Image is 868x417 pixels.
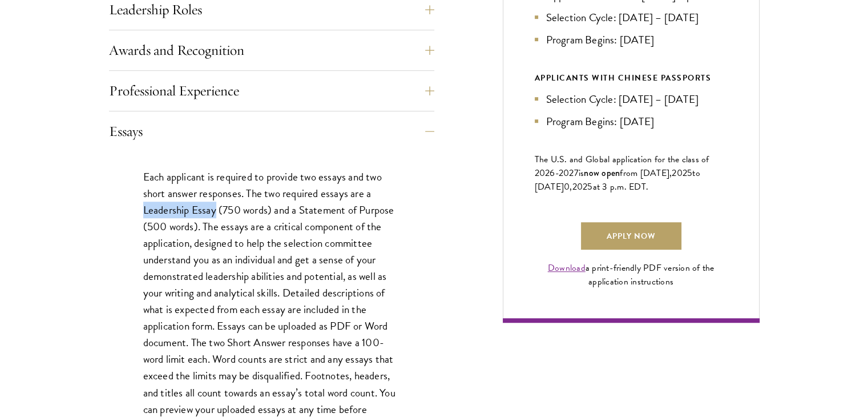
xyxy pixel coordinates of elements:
[593,180,649,194] span: at 3 p.m. EDT.
[579,166,584,180] span: is
[550,166,555,180] span: 6
[555,166,574,180] span: -202
[687,166,692,180] span: 5
[587,180,592,194] span: 5
[535,91,728,107] li: Selection Cycle: [DATE] – [DATE]
[535,71,728,85] div: APPLICANTS WITH CHINESE PASSPORTS
[535,153,709,180] span: The U.S. and Global application for the class of 202
[535,9,728,26] li: Selection Cycle: [DATE] – [DATE]
[109,77,434,105] button: Professional Experience
[109,118,434,145] button: Essays
[109,37,434,64] button: Awards and Recognition
[535,113,728,130] li: Program Begins: [DATE]
[584,166,620,179] span: now open
[572,180,588,194] span: 202
[581,222,681,250] a: Apply Now
[535,31,728,48] li: Program Begins: [DATE]
[672,166,687,180] span: 202
[548,261,586,275] a: Download
[574,166,579,180] span: 7
[620,166,672,180] span: from [DATE],
[535,166,700,194] span: to [DATE]
[535,261,728,288] div: a print-friendly PDF version of the application instructions
[564,180,570,194] span: 0
[570,180,572,194] span: ,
